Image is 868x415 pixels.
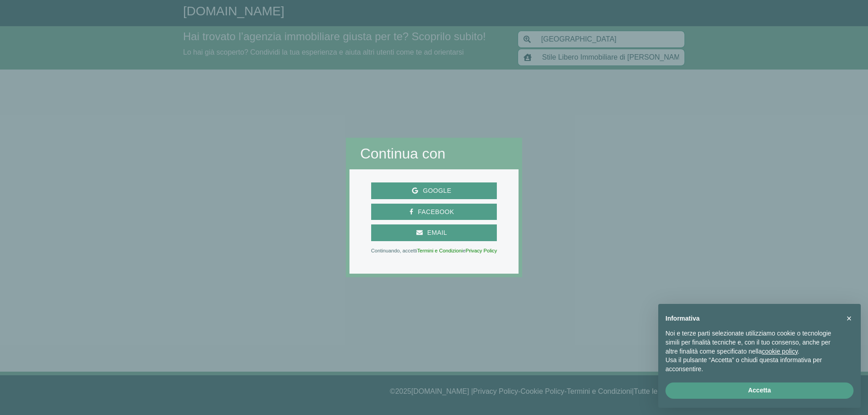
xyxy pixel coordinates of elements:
[665,315,839,322] h2: Informativa
[418,185,456,196] span: Google
[413,206,458,218] span: Facebook
[846,313,852,323] span: ×
[371,248,497,253] p: Continuando, accetti e
[842,311,856,326] button: Chiudi questa informativa
[423,227,452,238] span: Email
[360,145,508,162] h2: Continua con
[371,182,497,199] button: Google
[665,356,839,373] p: Usa il pulsante “Accetta” o chiudi questa informativa per acconsentire.
[762,348,797,355] a: cookie policy - il link si apre in una nuova scheda
[466,248,497,253] a: Privacy Policy
[371,204,497,220] button: Facebook
[665,329,839,356] p: Noi e terze parti selezionate utilizziamo cookie o tecnologie simili per finalità tecniche e, con...
[665,382,854,399] button: Accetta
[371,224,497,241] button: Email
[417,248,463,253] a: Termini e Condizioni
